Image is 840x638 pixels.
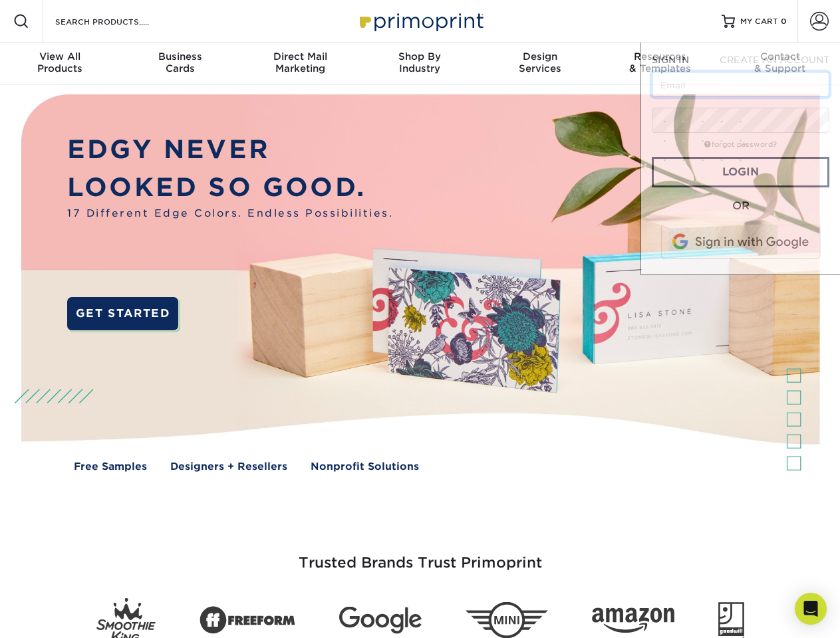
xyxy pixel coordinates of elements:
[740,16,778,27] span: MY CART
[339,607,422,634] img: Google
[652,72,829,97] input: Email
[652,157,829,187] a: Login
[480,51,600,62] span: Design
[67,206,393,221] span: 17 Different Edge Colors. Endless Possibilities.
[480,51,600,74] div: Services
[360,51,480,62] span: Shop By
[311,459,419,475] a: Nonprofit Solutions
[240,51,360,62] span: Direct Mail
[718,602,744,638] img: Goodwill
[480,43,600,85] a: DesignServices
[600,43,720,85] a: Resources& Templates
[781,17,787,26] span: 0
[67,131,393,169] p: EDGY NEVER
[240,51,360,74] div: Marketing
[74,459,147,475] a: Free Samples
[592,608,674,633] img: Amazon
[54,13,184,29] input: SEARCH PRODUCTS.....
[720,54,829,65] span: CREATE AN ACCOUNT
[652,198,829,214] div: OR
[652,54,689,65] span: SIGN IN
[31,522,809,587] h3: Trusted Brands Trust Primoprint
[120,43,239,85] a: BusinessCards
[360,43,480,85] a: Shop ByIndustry
[67,169,393,207] p: LOOKED SO GOOD.
[600,51,720,74] div: & Templates
[354,7,487,35] img: Primoprint
[120,51,239,74] div: Cards
[360,51,480,74] div: Industry
[240,43,360,85] a: Direct MailMarketing
[120,51,239,62] span: Business
[170,459,287,475] a: Designers + Resellers
[704,140,777,149] a: forgot password?
[600,51,720,62] span: Resources
[67,297,178,330] a: GET STARTED
[795,593,827,625] div: Open Intercom Messenger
